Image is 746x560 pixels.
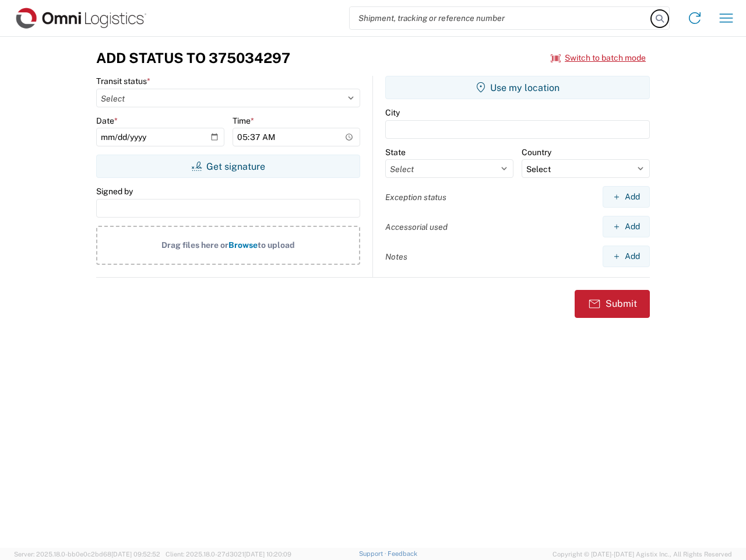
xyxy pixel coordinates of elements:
[603,246,650,267] button: Add
[385,192,446,202] label: Exception status
[603,216,650,237] button: Add
[385,76,650,99] button: Use my location
[385,147,406,157] label: State
[233,116,254,126] label: Time
[96,155,360,178] button: Get signature
[603,186,650,208] button: Add
[96,76,150,86] label: Transit status
[161,240,228,250] span: Drag files here or
[14,551,160,558] span: Server: 2025.18.0-bb0e0c2bd68
[166,551,291,558] span: Client: 2025.18.0-27d3021
[551,48,646,68] button: Switch to batch mode
[553,549,732,559] span: Copyright © [DATE]-[DATE] Agistix Inc., All Rights Reserved
[244,551,291,558] span: [DATE] 10:20:09
[228,240,258,250] span: Browse
[96,186,133,197] label: Signed by
[359,550,388,557] a: Support
[385,222,448,232] label: Accessorial used
[96,116,118,126] label: Date
[96,50,290,66] h3: Add Status to 375034297
[575,290,650,318] button: Submit
[385,251,407,262] label: Notes
[350,7,652,29] input: Shipment, tracking or reference number
[385,107,400,118] label: City
[388,550,417,557] a: Feedback
[522,147,551,157] label: Country
[111,551,160,558] span: [DATE] 09:52:52
[258,240,295,250] span: to upload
